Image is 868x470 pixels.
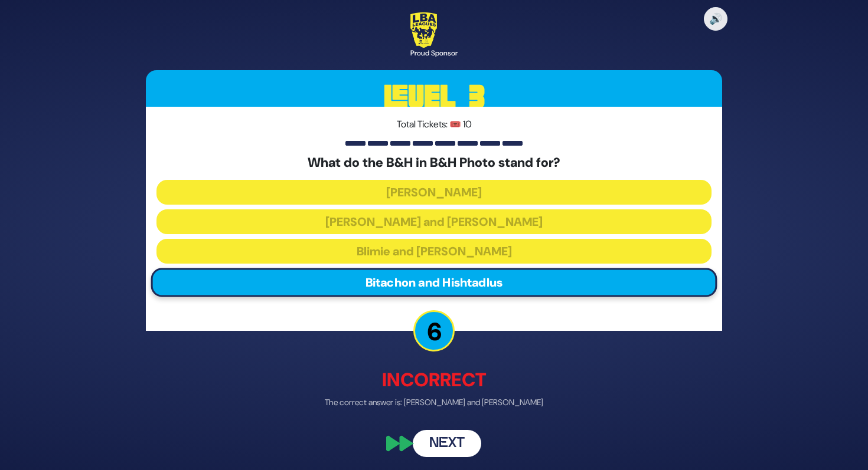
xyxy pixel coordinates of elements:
p: The correct answer is: [PERSON_NAME] and [PERSON_NAME] [146,397,722,409]
button: [PERSON_NAME] [156,180,712,205]
h5: What do the B&H in B&H Photo stand for? [156,155,712,170]
h3: Level 3 [146,70,722,123]
div: Proud Sponsor [410,48,458,58]
p: Incorrect [146,366,722,395]
p: 6 [413,311,455,352]
button: [PERSON_NAME] and [PERSON_NAME] [156,210,712,235]
button: 🔊 [704,7,727,31]
button: Blimie and [PERSON_NAME] [156,239,712,264]
p: Total Tickets: 🎟️ 10 [156,117,712,132]
button: Next [413,430,481,458]
img: LBA [410,12,437,48]
button: Bitachon and Hishtadlus [151,268,717,297]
